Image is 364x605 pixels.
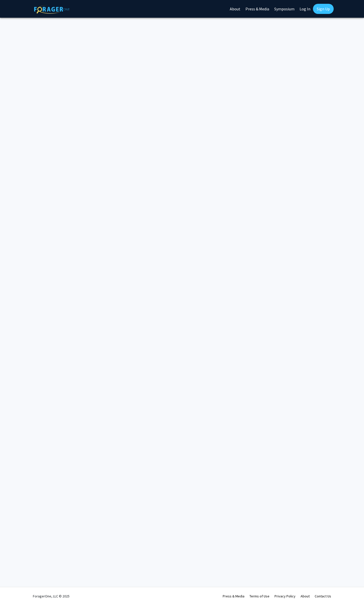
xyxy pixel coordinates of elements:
div: ForagerOne, LLC © 2025 [33,587,70,605]
a: Contact Us [315,594,331,598]
img: ForagerOne Logo [34,5,70,14]
a: About [301,594,310,598]
a: Press & Media [223,594,244,598]
a: Privacy Policy [275,594,295,598]
a: Terms of Use [249,594,269,598]
a: Sign Up [313,4,334,14]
